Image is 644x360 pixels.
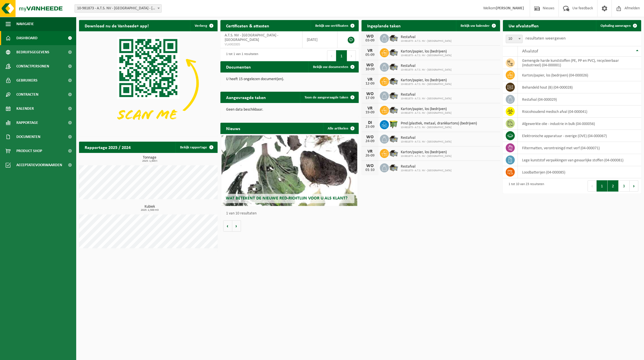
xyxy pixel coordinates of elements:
[506,35,522,43] span: 10
[401,83,452,86] span: 10-981873 - A.T.S. NV - [GEOGRAPHIC_DATA]
[608,180,619,192] button: 2
[518,69,641,81] td: karton/papier, los (bedrijven) (04-000026)
[522,49,538,54] span: Afvalstof
[16,17,34,31] span: Navigatie
[220,20,275,31] h2: Certificaten & attesten
[79,31,218,135] img: Download de VHEPlus App
[401,68,452,72] span: 10-981873 - A.T.S. NV - [GEOGRAPHIC_DATA]
[176,142,217,153] a: Bekijk rapportage
[75,4,162,13] span: 10-981873 - A.T.S. NV - LANGERBRUGGE - GENT
[518,57,641,69] td: gemengde harde kunststoffen (PE, PP en PVC), recycleerbaar (industrieel) (04-000001)
[401,164,452,169] span: Restafval
[305,96,348,99] span: Toon de aangevraagde taken
[518,142,641,154] td: filtermatten, verontreinigd met verf (04-000071)
[619,180,630,192] button: 3
[222,135,357,206] a: Wat betekent de nieuwe RED-richtlijn voor u als klant?
[401,93,452,97] span: Restafval
[401,140,452,144] span: 10-981873 - A.T.S. NV - [GEOGRAPHIC_DATA]
[364,135,376,139] div: WO
[456,20,500,31] a: Bekijk uw kalender
[401,39,452,43] span: 10-981873 - A.T.S. NV - [GEOGRAPHIC_DATA]
[503,20,544,31] h2: Uw afvalstoffen
[496,6,524,10] strong: [PERSON_NAME]
[16,45,49,59] span: Bedrijfsgegevens
[401,111,452,115] span: 10-981873 - A.T.S. NV - [GEOGRAPHIC_DATA]
[226,212,356,216] p: 1 van 10 resultaten
[518,130,641,142] td: elektronische apparatuur - overige (OVE) (04-000067)
[16,130,40,144] span: Documenten
[232,220,241,232] button: Volgende
[364,164,376,168] div: WO
[518,93,641,106] td: restafval (04-000029)
[364,106,376,111] div: VR
[16,59,49,73] span: Contactpersonen
[75,5,161,12] span: 10-981873 - A.T.S. NV - LANGERBRUGGE - GENT
[364,67,376,71] div: 10-09
[364,96,376,100] div: 17-09
[226,196,347,201] span: Wat betekent de nieuwe RED-richtlijn voor u als klant?
[223,220,232,232] button: Vorige
[362,20,406,31] h2: Ingeplande taken
[364,34,376,39] div: WO
[364,111,376,115] div: 19-09
[79,20,154,31] h2: Download nu de Vanheede+ app!
[364,77,376,82] div: VR
[16,144,42,158] span: Product Shop
[190,20,217,31] button: Verberg
[630,180,638,192] button: Next
[401,35,452,39] span: Restafval
[311,20,358,31] a: Bekijk uw certificaten
[401,97,452,100] span: 10-981873 - A.T.S. NV - [GEOGRAPHIC_DATA]
[518,118,641,130] td: afgewerkte olie - industrie in bulk (04-000056)
[347,50,356,62] button: Next
[16,116,38,130] span: Rapportage
[401,78,452,83] span: Karton/papier, los (bedrijven)
[389,76,398,86] img: WB-5000-GAL-GY-01
[82,209,218,212] span: 2025: 2,500 m3
[364,63,376,67] div: WO
[16,31,38,45] span: Dashboard
[16,102,34,116] span: Kalender
[220,61,257,72] h2: Documenten
[389,62,398,71] img: WB-5000-GAL-GY-01
[226,108,353,112] p: Geen data beschikbaar.
[518,166,641,178] td: loodbatterijen (04-000085)
[401,107,452,111] span: Karton/papier, los (bedrijven)
[601,24,631,28] span: Ophaling aanvragen
[461,24,490,28] span: Bekijk uw kalender
[225,42,298,47] span: VLA902005
[226,77,353,81] p: U heeft 15 ongelezen document(en).
[195,24,207,28] span: Verberg
[364,53,376,57] div: 05-09
[596,20,641,31] a: Ophaling aanvragen
[315,24,348,28] span: Bekijk uw certificaten
[389,33,398,43] img: WB-5000-GAL-GY-01
[389,105,398,115] img: WB-5000-GAL-GY-01
[588,180,597,192] button: Previous
[518,81,641,93] td: behandeld hout (B) (04-000028)
[364,82,376,86] div: 12-09
[401,155,452,158] span: 10-981873 - A.T.S. NV - [GEOGRAPHIC_DATA]
[364,139,376,143] div: 24-09
[300,92,358,103] a: Toon de aangevraagde taken
[16,158,62,172] span: Acceptatievoorwaarden
[220,92,271,103] h2: Aangevraagde taken
[401,54,452,57] span: 10-981873 - A.T.S. NV - [GEOGRAPHIC_DATA]
[389,119,398,129] img: WB-1100-HPE-GN-50
[401,64,452,68] span: Restafval
[401,126,477,129] span: 10-981873 - A.T.S. NV - [GEOGRAPHIC_DATA]
[336,50,347,62] button: 1
[82,160,218,163] span: 2025: 1,945 t
[364,149,376,154] div: VR
[225,33,278,42] span: A.T.S. NV - [GEOGRAPHIC_DATA] - [GEOGRAPHIC_DATA]
[518,154,641,166] td: lege kunststof verpakkingen van gevaarlijke stoffen (04-000081)
[364,39,376,43] div: 03-09
[364,120,376,125] div: DI
[327,50,336,62] button: Previous
[82,205,218,212] h3: Kubiek
[401,136,452,140] span: Restafval
[323,123,358,134] a: Alle artikelen
[364,125,376,129] div: 23-09
[401,121,477,126] span: Pmd (plastiek, metaal, drankkartons) (bedrijven)
[313,65,348,69] span: Bekijk uw documenten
